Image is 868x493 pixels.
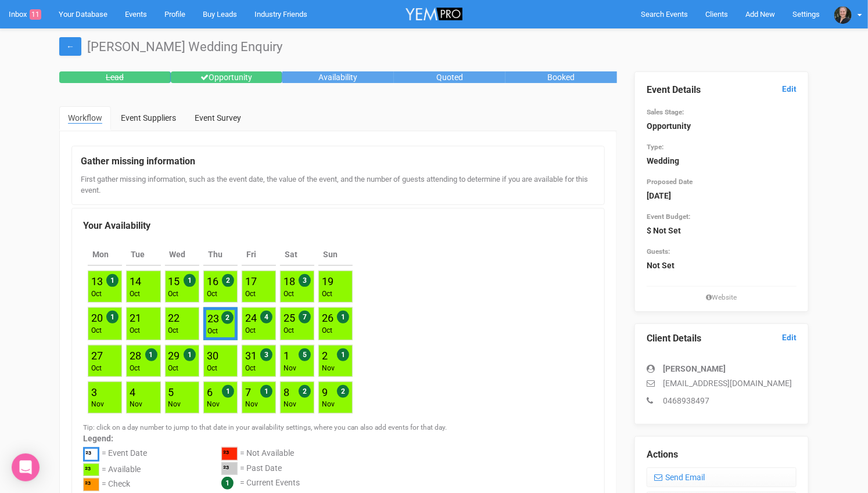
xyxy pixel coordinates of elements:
[240,462,282,477] div: = Past Date
[130,275,141,287] a: 14
[647,261,675,270] strong: Not Set
[282,71,394,83] div: Availability
[130,400,142,409] div: Nov
[184,348,196,361] span: 1
[647,467,797,487] a: Send Email
[91,289,103,299] div: Oct
[168,364,180,373] div: Oct
[106,311,119,323] span: 1
[207,275,218,287] a: 16
[221,311,234,324] span: 2
[130,312,141,324] a: 21
[168,326,180,336] div: Oct
[245,364,257,373] div: Oct
[782,332,797,343] a: Edit
[260,348,272,361] span: 3
[505,71,617,83] div: Booked
[130,289,141,299] div: Oct
[260,311,272,323] span: 4
[337,311,349,323] span: 1
[647,191,671,200] strong: [DATE]
[81,155,596,168] legend: Gather missing information
[337,348,349,361] span: 1
[647,332,797,346] legend: Client Details
[59,71,171,83] div: Lead
[705,10,728,19] span: Clients
[59,37,81,56] a: ←
[91,364,103,373] div: Oct
[322,326,333,336] div: Oct
[284,350,289,362] a: 1
[242,244,276,266] th: Fri
[245,289,257,299] div: Oct
[322,275,333,287] a: 19
[203,244,238,266] th: Thu
[186,106,250,129] a: Event Survey
[299,348,311,361] span: 5
[30,9,41,20] span: 11
[91,326,103,336] div: Oct
[168,312,180,324] a: 22
[647,156,679,165] strong: Wedding
[91,386,97,398] a: 3
[245,386,251,398] a: 7
[130,326,141,336] div: Oct
[647,448,797,462] legend: Actions
[207,326,219,336] div: Oct
[284,386,289,398] a: 8
[322,364,335,373] div: Nov
[168,350,180,362] a: 29
[165,244,199,266] th: Wed
[102,463,141,478] div: = Available
[284,289,295,299] div: Oct
[168,289,180,299] div: Oct
[168,386,174,398] a: 5
[322,289,333,299] div: Oct
[106,274,119,287] span: 1
[83,447,99,462] div: ²³
[207,386,213,398] a: 6
[130,350,141,362] a: 28
[81,174,596,196] div: First gather missing information, such as the event date, the value of the event, and the number ...
[240,447,294,462] div: = Not Available
[207,289,218,299] div: Oct
[102,447,147,463] div: = Event Date
[663,364,726,373] strong: [PERSON_NAME]
[207,312,219,325] a: 23
[130,386,135,398] a: 4
[299,311,311,323] span: 7
[245,326,257,336] div: Oct
[322,350,328,362] a: 2
[221,477,234,490] span: 1
[221,447,238,460] div: ²³
[647,108,684,116] small: Sales Stage:
[12,454,40,481] div: Open Intercom Messenger
[168,400,181,409] div: Nov
[245,275,257,287] a: 17
[126,244,160,266] th: Tue
[280,244,314,266] th: Sat
[91,312,103,324] a: 20
[207,364,218,373] div: Oct
[91,275,103,287] a: 13
[284,326,295,336] div: Oct
[647,213,690,221] small: Event Budget:
[647,84,797,97] legend: Event Details
[184,274,196,287] span: 1
[171,71,282,83] div: Opportunity
[102,478,130,493] div: = Check
[299,274,311,287] span: 3
[130,364,141,373] div: Oct
[145,348,157,361] span: 1
[240,477,300,490] div: = Current Events
[207,350,218,362] a: 30
[647,121,691,131] strong: Opportunity
[91,350,103,362] a: 27
[83,478,99,491] div: ²³
[284,312,295,324] a: 25
[221,462,238,476] div: ²³
[647,377,797,389] p: [EMAIL_ADDRESS][DOMAIN_NAME]
[284,400,296,409] div: Nov
[245,350,257,362] a: 31
[207,400,220,409] div: Nov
